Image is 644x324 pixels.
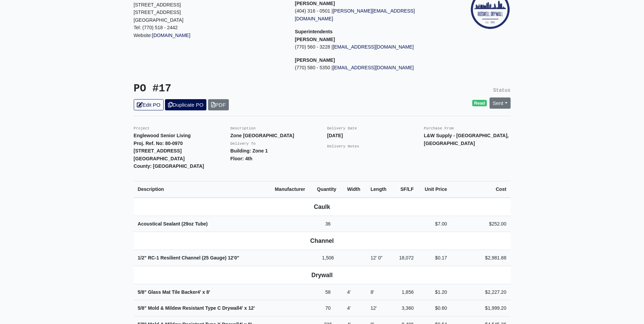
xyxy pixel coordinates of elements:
span: 0" [234,255,239,260]
th: SF/LF [393,181,418,197]
strong: County: [GEOGRAPHIC_DATA] [134,163,204,169]
a: [EMAIL_ADDRESS][DOMAIN_NAME] [333,65,414,70]
td: $7.00 [418,216,451,232]
strong: Building: Zone 1 [231,148,268,154]
span: 12' [370,255,376,260]
td: 1,856 [393,284,418,300]
span: 4' [347,305,351,311]
strong: Zone [GEOGRAPHIC_DATA] [231,133,294,138]
small: Delivery To [231,142,256,146]
th: Quantity [313,181,343,197]
p: Tel: (770) 518 - 2442 [134,24,285,32]
th: Description [134,181,271,197]
span: 4' [347,289,351,295]
p: L&W Supply - [GEOGRAPHIC_DATA], [GEOGRAPHIC_DATA] [424,132,511,147]
b: Channel [310,237,334,244]
a: [DOMAIN_NAME] [152,33,190,38]
p: [GEOGRAPHIC_DATA] [134,16,285,24]
th: Unit Price [418,181,451,197]
b: Caulk [314,203,330,210]
a: [PERSON_NAME][EMAIL_ADDRESS][DOMAIN_NAME] [295,8,415,21]
span: x [202,289,205,295]
th: Length [366,181,393,197]
strong: Englewood Senior Living [134,133,191,138]
p: [STREET_ADDRESS] [134,8,285,16]
small: Delivery Date [327,126,357,130]
small: Project [134,126,150,130]
p: [STREET_ADDRESS] [134,1,285,9]
strong: [PERSON_NAME] [295,57,335,63]
strong: [PERSON_NAME] [295,37,335,42]
td: $2,981.88 [451,250,511,266]
span: 4' [239,305,243,311]
strong: [PERSON_NAME] [295,1,335,6]
small: Purchase From [424,126,454,130]
strong: 5/8" Glass Mat Tile Backer [138,289,210,295]
span: 12' [248,305,255,311]
strong: [STREET_ADDRESS] [134,148,182,154]
th: Manufacturer [271,181,313,197]
a: Edit PO [134,99,164,110]
h3: PO #17 [134,83,317,95]
td: $0.60 [418,300,451,317]
td: $0.17 [418,250,451,266]
p: (770) 580 - 5350 | [295,64,446,72]
strong: 5/8" Mold & Mildew Resistant Type C Drywall [138,305,255,311]
a: Duplicate PO [165,99,206,110]
a: [EMAIL_ADDRESS][DOMAIN_NAME] [333,44,414,50]
span: Superintendents [295,29,333,34]
p: (770) 560 - 3228 | [295,43,446,51]
th: Width [343,181,366,197]
span: 12' [370,305,376,311]
td: 18,072 [393,250,418,266]
td: 36 [313,216,343,232]
a: Sent [490,97,511,109]
small: Status [493,88,511,93]
a: PDF [208,99,229,110]
small: Description [231,126,256,130]
strong: Proj. Ref. No: 80-0970 [134,141,183,146]
strong: [GEOGRAPHIC_DATA] [134,156,185,161]
span: x [244,305,247,311]
b: Drywall [311,272,333,278]
span: Read [472,100,487,107]
span: 8' [370,289,374,295]
strong: 1/2" RC-1 Resilient Channel (25 Gauge) [138,255,239,260]
td: 1,506 [313,250,343,266]
p: (404) 316 - 0501 | [295,7,446,22]
span: 12' [228,255,234,260]
td: $1,999.20 [451,300,511,317]
strong: Acoustical Sealant (29oz Tube) [138,221,208,227]
strong: [DATE] [327,133,343,138]
small: Delivery Notes [327,144,360,148]
span: 0" [378,255,383,260]
th: Cost [451,181,511,197]
strong: Floor: 4th [231,156,253,161]
span: 4' [197,289,201,295]
td: 3,360 [393,300,418,317]
span: 8' [206,289,210,295]
td: $252.00 [451,216,511,232]
td: $1.20 [418,284,451,300]
td: 70 [313,300,343,317]
td: $2,227.20 [451,284,511,300]
td: 58 [313,284,343,300]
